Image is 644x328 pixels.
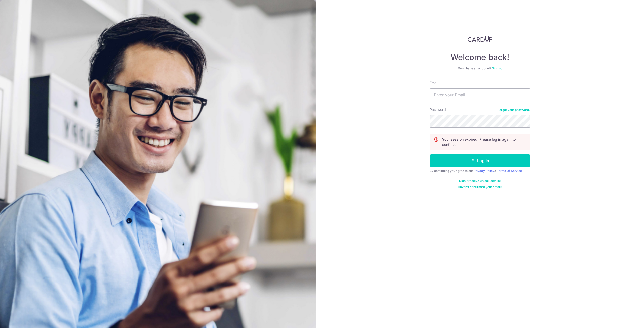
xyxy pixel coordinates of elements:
button: Log in [430,154,530,167]
a: Sign up [492,66,502,70]
label: Email [430,80,438,85]
input: Enter your Email [430,88,530,101]
img: CardUp Logo [468,36,492,42]
a: Terms Of Service [497,169,522,173]
p: Your session expired. Please log in again to continue. [442,137,526,147]
a: Haven't confirmed your email? [458,185,502,189]
div: Don’t have an account? [430,66,530,70]
a: Privacy Policy [474,169,494,173]
label: Password [430,107,446,112]
h4: Welcome back! [430,52,530,62]
a: Didn't receive unlock details? [459,179,501,183]
a: Forgot your password? [498,108,530,112]
div: By continuing you agree to our & [430,169,530,173]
